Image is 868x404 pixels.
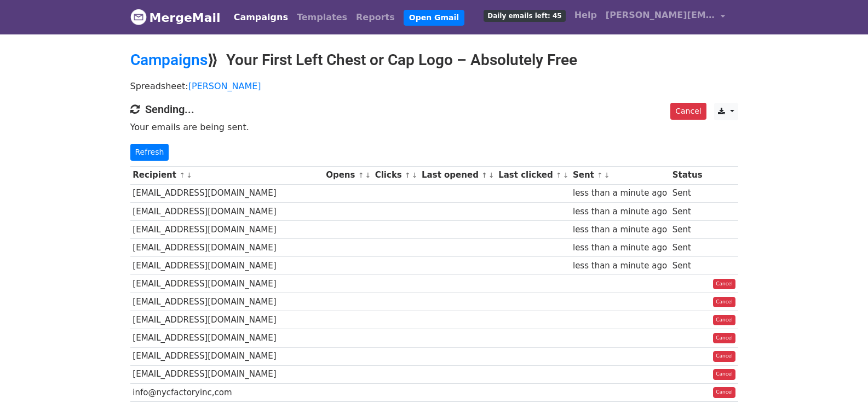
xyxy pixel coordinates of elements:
[404,10,464,26] a: Open Gmail
[479,4,570,26] a: Daily emails left: 45
[130,329,324,347] td: [EMAIL_ADDRESS][DOMAIN_NAME]
[573,206,667,218] div: less than a minute ago
[130,6,221,29] a: MergeMail
[130,103,738,116] h4: Sending...
[713,333,735,344] a: Cancel
[484,10,565,22] span: Daily emails left: 45
[405,171,411,179] a: ↑
[496,166,570,184] th: Last clicked
[130,275,324,293] td: [EMAIL_ADDRESS][DOMAIN_NAME]
[670,220,705,238] td: Sent
[130,121,738,133] p: Your emails are being sent.
[573,224,667,236] div: less than a minute ago
[556,171,562,179] a: ↑
[130,80,738,92] p: Spreadsheet:
[670,184,705,202] td: Sent
[229,7,292,28] a: Campaigns
[186,171,192,179] a: ↓
[130,144,169,161] a: Refresh
[670,238,705,256] td: Sent
[372,166,419,184] th: Clicks
[130,51,738,69] h2: ⟫ Your First Left Chest or Cap Logo – Absolutely Free
[130,220,324,238] td: [EMAIL_ADDRESS][DOMAIN_NAME]
[573,187,667,200] div: less than a minute ago
[130,257,324,275] td: [EMAIL_ADDRESS][DOMAIN_NAME]
[573,260,667,272] div: less than a minute ago
[419,166,496,184] th: Last opened
[130,9,147,25] img: MergeMail logo
[130,311,324,329] td: [EMAIL_ADDRESS][DOMAIN_NAME]
[713,279,735,290] a: Cancel
[573,242,667,254] div: less than a minute ago
[713,351,735,362] a: Cancel
[713,369,735,380] a: Cancel
[323,166,372,184] th: Opens
[597,171,603,179] a: ↑
[130,238,324,256] td: [EMAIL_ADDRESS][DOMAIN_NAME]
[563,171,569,179] a: ↓
[606,9,715,22] span: [PERSON_NAME][EMAIL_ADDRESS][DOMAIN_NAME]
[179,171,185,179] a: ↑
[670,166,705,184] th: Status
[130,202,324,220] td: [EMAIL_ADDRESS][DOMAIN_NAME]
[130,293,324,311] td: [EMAIL_ADDRESS][DOMAIN_NAME]
[188,81,261,91] a: [PERSON_NAME]
[601,4,729,30] a: [PERSON_NAME][EMAIL_ADDRESS][DOMAIN_NAME]
[488,171,495,179] a: ↓
[481,171,487,179] a: ↑
[670,202,705,220] td: Sent
[130,51,208,69] a: Campaigns
[130,365,324,383] td: [EMAIL_ADDRESS][DOMAIN_NAME]
[352,7,399,28] a: Reports
[604,171,610,179] a: ↓
[130,166,324,184] th: Recipient
[713,297,735,308] a: Cancel
[670,103,706,120] a: Cancel
[365,171,371,179] a: ↓
[130,383,324,401] td: info@nycfactoryinc,com
[358,171,364,179] a: ↑
[570,166,670,184] th: Sent
[670,257,705,275] td: Sent
[713,387,735,398] a: Cancel
[412,171,418,179] a: ↓
[130,347,324,365] td: [EMAIL_ADDRESS][DOMAIN_NAME]
[130,184,324,202] td: [EMAIL_ADDRESS][DOMAIN_NAME]
[570,4,601,26] a: Help
[292,7,352,28] a: Templates
[713,315,735,326] a: Cancel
